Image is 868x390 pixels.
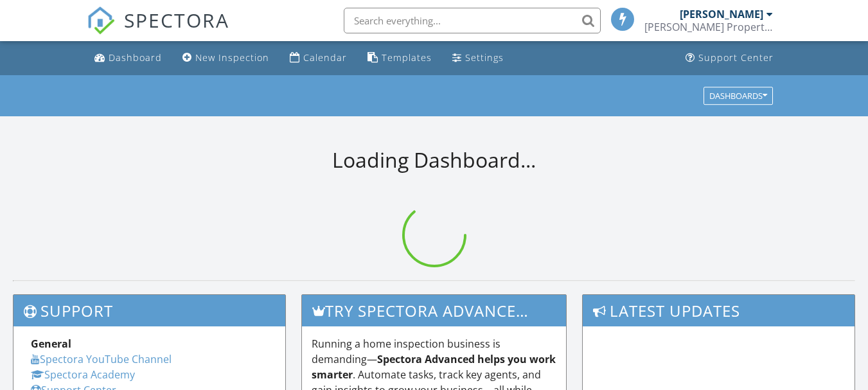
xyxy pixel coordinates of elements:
a: Templates [362,46,437,70]
img: The Best Home Inspection Software - Spectora [87,6,115,35]
input: Search everything... [344,8,601,33]
a: New Inspection [177,46,274,70]
h3: Support [13,295,285,326]
a: Support Center [680,46,779,70]
strong: Spectora Advanced helps you work smarter [312,352,556,382]
h3: Try spectora advanced [DATE] [302,295,566,326]
a: Calendar [285,46,352,70]
div: [PERSON_NAME] [680,8,763,21]
div: Support Center [698,51,774,64]
div: Settings [465,51,504,64]
span: SPECTORA [124,6,229,33]
div: Calendar [303,51,347,64]
div: Dashboard [109,51,162,64]
button: Dashboards [704,87,773,105]
div: Mack Property Inspections, LLC [644,21,773,33]
div: New Inspection [195,51,269,64]
div: Dashboards [709,91,767,100]
div: Templates [382,51,432,64]
a: SPECTORA [87,17,229,44]
strong: General [31,337,71,351]
a: Spectora Academy [31,368,135,382]
a: Spectora YouTube Channel [31,352,172,366]
a: Settings [447,46,509,70]
h3: Latest Updates [583,295,855,326]
a: Dashboard [89,46,167,70]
